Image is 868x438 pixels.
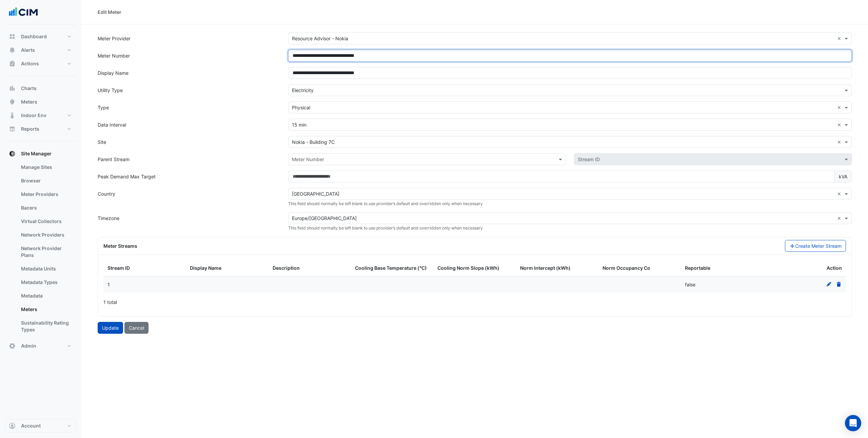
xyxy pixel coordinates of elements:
app-icon: Dashboard [9,33,16,40]
span: Stream ID [107,265,130,271]
span: Actions [21,60,39,67]
label: Display Name [98,67,129,79]
app-icon: Actions [9,60,16,67]
label: Peak Demand Max Target [98,171,156,182]
label: Meter Provider [98,32,131,44]
span: Reports [21,126,39,132]
a: Network Providers [16,228,76,242]
a: Metadata Units [16,262,76,276]
app-icon: Reports [9,126,16,132]
a: Metadata [16,289,76,303]
label: Meter Number [98,50,130,62]
small: This field should normally be left blank to use provider’s default and overridden only when neces... [288,225,483,231]
span: 1 [107,282,110,287]
a: Browser [16,174,76,188]
button: Reports [5,122,76,136]
label: Type [98,102,109,113]
label: Parent Stream [98,153,130,165]
span: Reportable [685,265,710,271]
div: 1 total [103,294,846,311]
span: Action [827,264,842,272]
span: Clear [837,104,843,111]
div: Please select Meter Number first [570,153,856,165]
button: Indoor Env [5,109,76,122]
button: Meters [5,95,76,109]
span: Norm Intercept (kWh) [520,265,571,271]
span: Norm Occupancy Co [603,265,650,271]
button: Site Manager [5,147,76,160]
span: Cooling Base Temperature (°C) [355,265,427,271]
span: Admin [21,343,36,349]
button: Account [5,419,76,433]
app-icon: Meters [9,98,16,105]
div: Meter Streams [99,242,781,249]
app-icon: Charts [9,85,16,92]
a: Manage Sites [16,160,76,174]
button: Update [98,322,123,334]
label: Data Interval [98,119,126,131]
a: Sustainability Rating Types [16,316,76,336]
small: This field should normally be left blank to use provider’s default and overridden only when neces... [288,201,483,206]
span: Description [273,265,300,271]
span: Site Manager [21,150,52,157]
span: Cooling Norm Slope (kWh) [437,265,499,271]
button: Charts [5,82,76,95]
label: Country [98,188,115,200]
div: Site Manager [5,160,76,339]
img: Company Logo [8,5,39,19]
span: Charts [21,85,37,92]
span: kVA [834,171,852,182]
span: Display Name [190,265,221,271]
button: Dashboard [5,30,76,43]
span: Meters [21,98,37,105]
app-icon: Alerts [9,47,16,53]
a: Metadata Types [16,276,76,289]
span: Alerts [21,47,35,53]
label: Utility Type [98,84,123,96]
a: Network Provider Plans [16,242,76,262]
label: Timezone [98,212,119,224]
button: Admin [5,339,76,353]
span: Clear [837,138,843,146]
span: Account [21,422,41,429]
a: Virtual Collectors [16,215,76,228]
span: Clear [837,121,843,128]
span: Dashboard [21,33,47,40]
a: Meter Providers [16,188,76,201]
a: Bacers [16,201,76,215]
div: Open Intercom Messenger [845,415,861,431]
span: Clear [837,190,843,197]
div: Edit Meter [98,8,121,16]
label: Site [98,136,106,148]
span: Clear [837,215,843,222]
span: Indoor Env [21,112,46,119]
button: Create Meter Stream [785,240,846,252]
button: Alerts [5,43,76,57]
a: Meters [16,303,76,316]
button: Cancel [124,322,149,334]
span: false [685,282,695,287]
app-icon: Indoor Env [9,112,16,119]
app-icon: Site Manager [9,150,16,157]
button: Actions [5,57,76,70]
span: Clear [837,35,843,42]
app-icon: Admin [9,343,16,349]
